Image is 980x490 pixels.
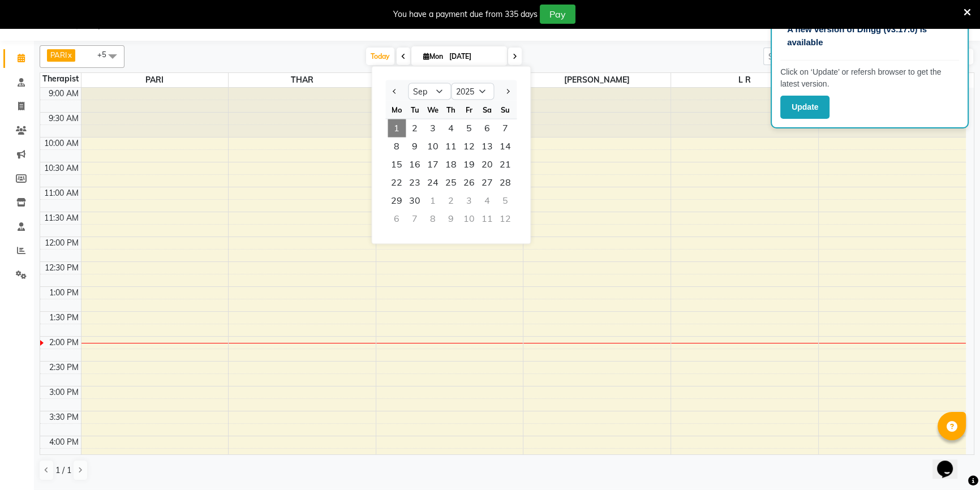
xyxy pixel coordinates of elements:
[540,5,575,24] button: Pay
[478,192,496,210] div: Saturday, October 4, 2025
[442,192,460,210] div: Thursday, October 2, 2025
[442,174,460,192] span: 25
[442,137,460,156] span: 11
[388,119,406,137] span: 1
[97,50,115,59] span: +5
[388,156,406,174] div: Monday, September 15, 2025
[424,119,442,137] div: Wednesday, September 3, 2025
[406,101,424,119] div: Tu
[460,156,478,174] span: 19
[47,287,81,299] div: 1:00 PM
[424,137,442,156] div: Wednesday, September 10, 2025
[478,210,496,228] div: Saturday, October 11, 2025
[406,137,424,156] span: 9
[478,101,496,119] div: Sa
[442,210,460,228] div: Thursday, October 9, 2025
[46,88,81,100] div: 9:00 AM
[460,174,478,192] div: Friday, September 26, 2025
[47,386,81,398] div: 3:00 PM
[47,312,81,324] div: 1:30 PM
[478,156,496,174] span: 20
[780,96,829,119] button: Update
[42,212,81,224] div: 11:30 AM
[229,73,376,87] span: THAR
[523,73,670,87] span: [PERSON_NAME]
[442,156,460,174] span: 18
[81,73,229,87] span: PARI
[40,73,81,85] div: Therapist
[55,465,71,476] span: 1 / 1
[496,174,514,192] span: 28
[496,174,514,192] div: Sunday, September 28, 2025
[460,210,478,228] div: Friday, October 10, 2025
[496,156,514,174] span: 21
[406,192,424,210] span: 30
[424,174,442,192] div: Wednesday, September 24, 2025
[780,66,959,90] p: Click on ‘Update’ or refersh browser to get the latest version.
[478,137,496,156] div: Saturday, September 13, 2025
[424,119,442,137] span: 3
[388,192,406,210] span: 29
[442,137,460,156] div: Thursday, September 11, 2025
[442,101,460,119] div: Th
[388,101,406,119] div: Mo
[460,137,478,156] span: 12
[763,48,862,65] input: Search Appointment
[460,119,478,137] span: 5
[388,119,406,137] div: Monday, September 1, 2025
[496,137,514,156] div: Sunday, September 14, 2025
[424,156,442,174] span: 17
[478,174,496,192] div: Saturday, September 27, 2025
[47,362,81,373] div: 2:30 PM
[496,192,514,210] div: Sunday, October 5, 2025
[406,210,424,228] div: Tuesday, October 7, 2025
[67,50,72,59] a: x
[390,83,399,101] button: Previous month
[47,436,81,448] div: 4:00 PM
[460,101,478,119] div: Fr
[496,101,514,119] div: Su
[406,174,424,192] div: Tuesday, September 23, 2025
[406,119,424,137] div: Tuesday, September 2, 2025
[787,23,952,49] p: A new version of Dingg (v3.17.0) is available
[496,210,514,228] div: Sunday, October 12, 2025
[406,156,424,174] div: Tuesday, September 16, 2025
[47,411,81,423] div: 3:30 PM
[388,192,406,210] div: Monday, September 29, 2025
[460,174,478,192] span: 26
[388,156,406,174] span: 15
[46,113,81,124] div: 9:30 AM
[442,156,460,174] div: Thursday, September 18, 2025
[424,101,442,119] div: We
[42,137,81,149] div: 10:00 AM
[496,119,514,137] div: Sunday, September 7, 2025
[406,174,424,192] span: 23
[478,174,496,192] span: 27
[460,192,478,210] div: Friday, October 3, 2025
[388,174,406,192] div: Monday, September 22, 2025
[406,137,424,156] div: Tuesday, September 9, 2025
[460,156,478,174] div: Friday, September 19, 2025
[502,83,512,101] button: Next month
[42,162,81,174] div: 10:30 AM
[451,83,494,100] select: Select year
[406,192,424,210] div: Tuesday, September 30, 2025
[496,119,514,137] span: 7
[424,137,442,156] span: 10
[478,119,496,137] div: Saturday, September 6, 2025
[442,119,460,137] div: Thursday, September 4, 2025
[388,174,406,192] span: 22
[388,137,406,156] span: 8
[366,48,394,65] span: Today
[47,337,81,349] div: 2:00 PM
[424,156,442,174] div: Wednesday, September 17, 2025
[424,192,442,210] div: Wednesday, October 1, 2025
[420,52,446,61] span: Mon
[424,210,442,228] div: Wednesday, October 8, 2025
[932,445,969,479] iframe: chat widget
[42,237,81,249] div: 12:00 PM
[42,187,81,199] div: 11:00 AM
[393,8,538,20] div: You have a payment due from 335 days
[442,174,460,192] div: Thursday, September 25, 2025
[478,156,496,174] div: Saturday, September 20, 2025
